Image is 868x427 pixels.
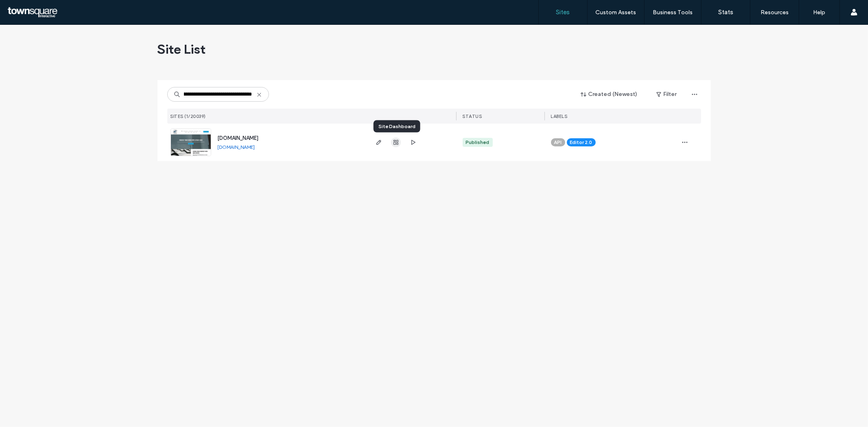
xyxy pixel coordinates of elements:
span: API [554,139,562,146]
span: STATUS [463,113,482,119]
label: Resources [761,9,789,16]
label: Stats [718,9,733,16]
label: Help [813,9,826,16]
label: Sites [556,9,570,16]
a: [DOMAIN_NAME] [218,144,255,150]
label: Custom Assets [596,9,636,16]
div: Published [466,139,490,146]
label: Business Tools [653,9,693,16]
span: Help [18,6,35,13]
span: SITES (1/20039) [171,113,206,119]
button: Created (Newest) [574,88,645,101]
span: Editor 2.0 [570,139,593,146]
span: LABELS [551,113,568,119]
span: Site List [157,41,206,57]
a: [DOMAIN_NAME] [218,135,259,141]
button: Filter [648,88,685,101]
div: Site Dashboard [374,120,420,133]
